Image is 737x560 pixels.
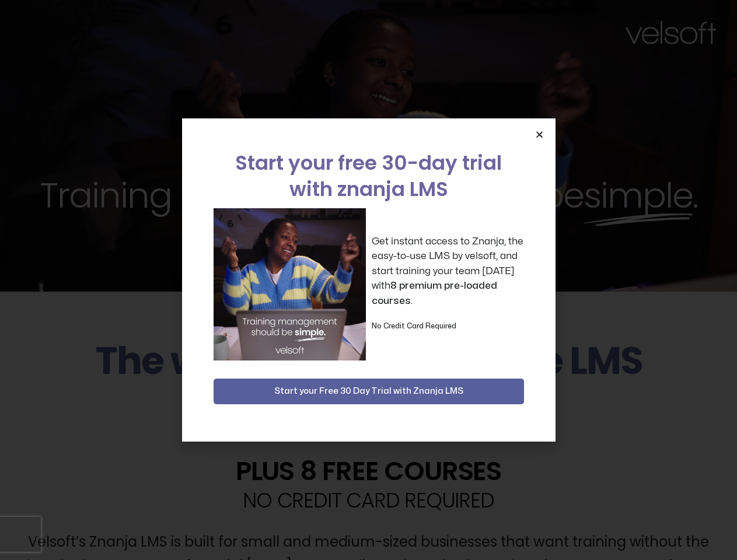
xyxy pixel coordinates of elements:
[274,384,463,398] span: Start your Free 30 Day Trial with Znanja LMS
[214,379,524,404] button: Start your Free 30 Day Trial with Znanja LMS
[214,150,524,202] h2: Start your free 30-day trial with znanja LMS
[535,130,544,139] a: Close
[372,323,456,330] strong: No Credit Card Required
[372,234,524,309] p: Get instant access to Znanja, the easy-to-use LMS by velsoft, and start training your team [DATE]...
[214,208,366,360] img: a woman sitting at her laptop dancing
[372,281,497,306] strong: 8 premium pre-loaded courses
